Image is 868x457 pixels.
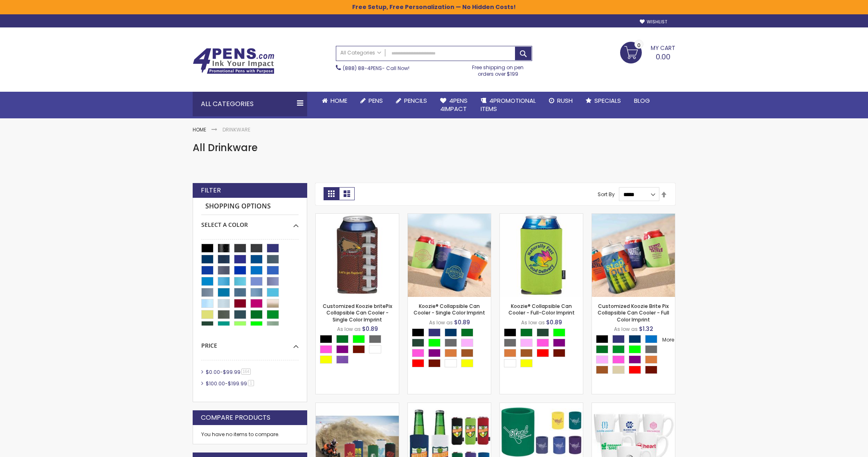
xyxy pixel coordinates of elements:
[645,355,657,364] div: Bright Orange
[461,339,473,347] div: Light Pink
[408,213,491,220] a: Koozie® Collapsible Can Cooler - Single Color Imprint
[645,335,657,343] div: Blue Light
[537,339,549,347] div: Pink
[592,214,675,297] img: Customized Koozie Brite Pix Collapsible Can Cooler - Full Color Imprint
[193,141,675,154] h1: All Drinkware
[404,96,427,105] span: Pencils
[504,349,516,357] div: Bright Orange
[362,325,378,333] span: $0.89
[353,335,365,343] div: Lime Green
[500,213,583,220] a: Koozie® Collapsible Can Cooler - Full-Color Imprint
[596,335,608,343] div: Black
[389,92,434,110] a: Pencils
[343,65,382,72] a: (888) 88-4PENS
[656,52,670,62] span: 0.00
[193,48,274,74] img: 4Pens Custom Pens and Promotional Products
[408,214,491,297] img: Koozie® Collapsible Can Cooler - Single Color Imprint
[408,403,491,409] a: Koozie® Collapsible Slim Can Cooler - Full Color Imprint
[354,92,389,110] a: Pens
[634,96,650,105] span: Blog
[412,328,424,337] div: Black
[434,92,474,118] a: 4Pens4impact
[596,345,608,353] div: Green
[369,345,381,353] div: White
[336,46,385,60] a: All Categories
[336,355,349,364] div: Violet
[193,126,206,133] a: Home
[316,403,399,409] a: Koozie® Collapsible Slim Can Cooler - Single Color Imprint
[320,355,332,364] div: Yellow
[557,96,573,105] span: Rush
[598,191,615,198] label: Sort By
[629,366,641,374] div: Red
[612,345,625,353] div: Kelly Green
[612,366,625,374] div: Khaki
[412,328,491,369] div: Select A Color
[369,96,383,105] span: Pens
[428,339,441,347] div: Lime Green
[206,380,225,387] span: $100.00
[204,369,254,376] a: $0.00-$99.99164
[504,359,516,367] div: White
[637,41,641,49] span: 0
[428,359,441,367] div: Maroon
[521,319,545,326] span: As low as
[640,19,667,25] a: Wishlist
[474,92,542,118] a: 4PROMOTIONALITEMS
[353,345,365,353] div: Maroon
[445,328,457,337] div: Navy Blue
[504,328,516,337] div: Black
[592,213,675,220] a: Customized Koozie Brite Pix Collapsible Can Cooler - Full Color Imprint
[412,359,424,367] div: Red
[445,339,457,347] div: Grey
[315,92,354,110] a: Home
[500,214,583,297] img: Koozie® Collapsible Can Cooler - Full-Color Imprint
[414,303,485,316] a: Koozie® Collapsible Can Cooler - Single Color Imprint
[614,326,638,333] span: As low as
[508,303,575,316] a: Koozie® Collapsible Can Cooler - Full-Color Imprint
[241,369,251,375] span: 164
[629,335,641,343] div: Navy Blue
[336,345,349,353] div: Purple
[520,339,533,347] div: Light Pink
[228,380,247,387] span: $199.99
[627,92,657,110] a: Blog
[537,349,549,357] div: Red
[620,42,675,62] a: 0.00 0
[204,380,257,387] a: $100.00-$199.991
[461,328,473,337] div: Green
[504,328,583,369] div: Select A Color
[520,359,533,367] div: Yellow
[645,345,657,353] div: Grey
[464,61,533,77] div: Free shipping on pen orders over $199
[520,349,533,357] div: Burnt Orange
[316,213,399,220] a: Customized Koozie britePix Collapsible Can Cooler - Single Color Imprint
[336,335,349,343] div: Green
[553,328,565,337] div: Lime Green
[612,335,625,343] div: Royal Blue
[320,345,332,353] div: Pink
[645,366,657,374] div: Maroon
[553,349,565,357] div: Maroon
[428,349,441,357] div: Purple
[201,336,299,350] div: Price
[320,335,399,366] div: Select A Color
[639,325,653,333] span: $1.32
[193,425,307,444] div: You have no items to compare.
[537,328,549,337] div: Hunter Green
[340,50,381,56] span: All Categories
[201,413,270,422] strong: Compare Products
[323,303,392,323] a: Customized Koozie britePix Collapsible Can Cooler - Single Color Imprint
[429,319,453,326] span: As low as
[248,380,254,386] span: 1
[316,214,399,297] img: Customized Koozie britePix Collapsible Can Cooler - Single Color Imprint
[594,96,621,105] span: Specials
[612,355,625,364] div: Pink
[412,339,424,347] div: Hunter Green
[369,335,381,343] div: Grey
[201,215,299,229] div: Select A Color
[454,318,470,326] span: $0.89
[320,335,332,343] div: Black
[440,96,468,113] span: 4Pens 4impact
[520,328,533,337] div: Green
